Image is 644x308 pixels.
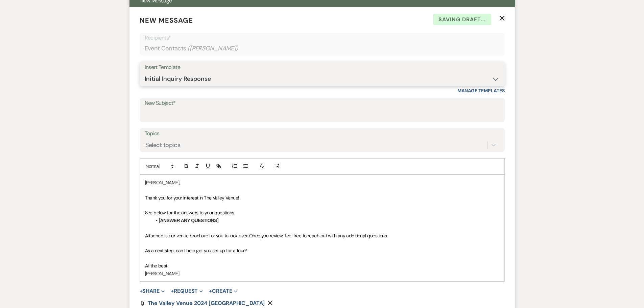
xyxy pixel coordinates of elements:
p: [PERSON_NAME], [145,179,499,186]
span: All the best, [145,263,169,269]
span: Saving draft... [433,14,491,25]
span: Thank you for your interest in The Valley Venue! [145,195,239,201]
span: + [171,288,174,294]
div: Insert Template [145,63,500,72]
label: New Subject* [145,98,500,108]
p: [PERSON_NAME] [145,270,499,277]
strong: [ANSWER ANY QUESTIONS] [159,218,219,223]
span: + [209,288,212,294]
button: Share [140,288,165,294]
span: + [140,288,143,294]
span: Attached is our venue brochure for you to look over. Once you review, feel free to reach out with... [145,233,388,239]
span: See below for the answers to your questions: [145,210,235,216]
span: The Valley Venue 2024 [GEOGRAPHIC_DATA] [148,300,265,307]
label: Topics [145,129,500,139]
span: New Message [140,16,193,25]
span: As a next step, can I help get you set up for a tour? [145,247,247,254]
button: Create [209,288,237,294]
div: Select topics [145,140,181,149]
p: Recipients* [145,33,500,42]
div: Event Contacts [145,42,500,55]
span: ( [PERSON_NAME] ) [188,44,238,53]
a: Manage Templates [457,88,505,94]
button: Request [171,288,203,294]
a: The Valley Venue 2024 [GEOGRAPHIC_DATA] [148,301,265,306]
